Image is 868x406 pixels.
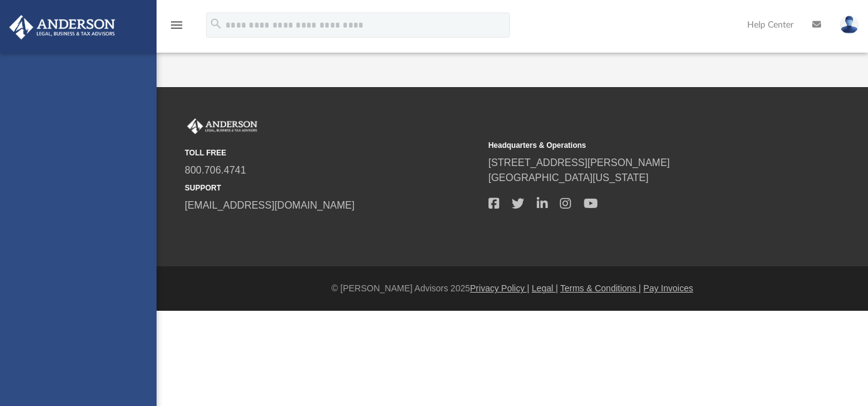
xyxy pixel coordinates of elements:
i: search [209,17,223,31]
a: Privacy Policy | [470,283,530,293]
a: Legal | [532,283,558,293]
a: [STREET_ADDRESS][PERSON_NAME] [488,157,670,168]
i: menu [169,18,184,33]
img: Anderson Advisors Platinum Portal [185,118,260,135]
img: User Pic [840,16,859,34]
a: [GEOGRAPHIC_DATA][US_STATE] [488,172,649,183]
small: TOLL FREE [185,147,480,159]
small: Headquarters & Operations [488,140,783,151]
a: menu [169,24,184,33]
a: Terms & Conditions | [561,283,641,293]
a: [EMAIL_ADDRESS][DOMAIN_NAME] [185,200,354,211]
div: © [PERSON_NAME] Advisors 2025 [157,282,868,295]
a: Pay Invoices [643,283,693,293]
img: Anderson Advisors Platinum Portal [6,15,119,39]
small: SUPPORT [185,182,480,194]
a: 800.706.4741 [185,165,246,175]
